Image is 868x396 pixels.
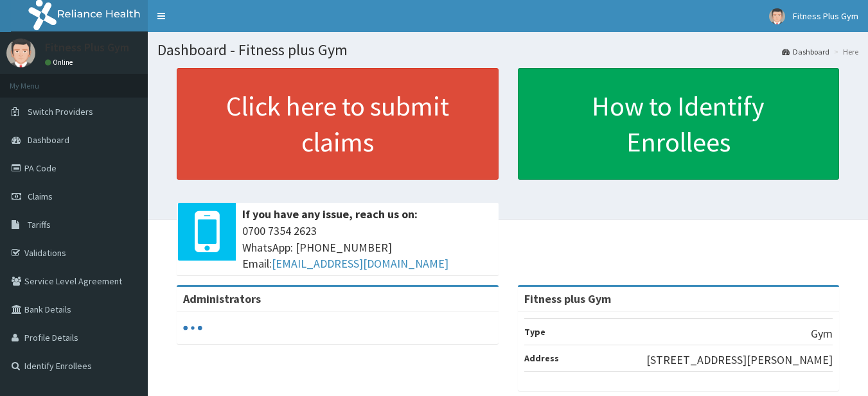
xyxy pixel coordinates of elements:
[183,318,202,338] svg: audio-loading
[183,291,261,306] b: Administrators
[6,39,35,67] img: User Image
[242,207,418,221] b: If you have any issue, reach us on:
[524,352,559,364] b: Address
[793,10,858,22] span: Fitness Plus Gym
[524,291,611,306] strong: Fitness plus Gym
[157,42,858,58] h1: Dashboard - Fitness plus Gym
[518,68,840,180] a: How to Identify Enrollees
[811,325,833,342] p: Gym
[45,42,129,53] p: Fitness Plus Gym
[272,256,448,271] a: [EMAIL_ADDRESS][DOMAIN_NAME]
[782,46,829,57] a: Dashboard
[646,352,833,368] p: [STREET_ADDRESS][PERSON_NAME]
[28,219,51,230] span: Tariffs
[242,223,492,272] span: 0700 7354 2623 WhatsApp: [PHONE_NUMBER] Email:
[177,68,499,180] a: Click here to submit claims
[831,46,858,57] li: Here
[28,106,93,117] span: Switch Providers
[769,8,785,24] img: User Image
[524,326,545,338] b: Type
[45,58,76,67] a: Online
[28,134,69,146] span: Dashboard
[28,191,53,202] span: Claims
